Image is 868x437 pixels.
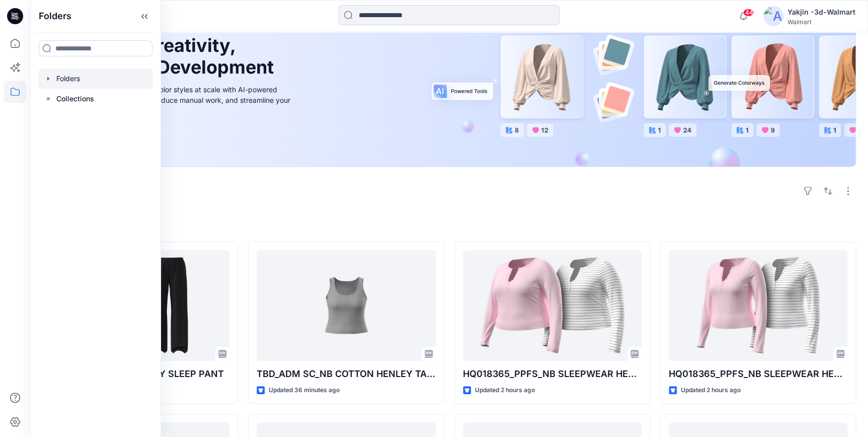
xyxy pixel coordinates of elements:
img: avatar [763,6,783,26]
a: TBD_ADM SC_NB COTTON HENLEY TANK [257,250,435,361]
p: Updated 2 hours ago [681,385,741,396]
a: Discover more [67,128,293,148]
div: Yakjin -3d-Walmart [787,6,855,18]
span: 44 [743,9,754,17]
div: Walmart [787,18,855,26]
a: HQ018365_PPFS_NB SLEEPWEAR HENLEY TOP [669,250,847,361]
h1: Unleash Creativity, Speed Up Development [67,35,278,78]
div: Explore ideas faster and recolor styles at scale with AI-powered tools that boost creativity, red... [67,84,293,116]
p: HQ018365_PPFS_NB SLEEPWEAR HENLEY TOP PLUS [463,367,642,381]
p: HQ018365_PPFS_NB SLEEPWEAR HENLEY TOP [669,367,847,381]
h4: Styles [42,219,856,231]
p: Updated 36 minutes ago [269,385,340,396]
p: Updated 2 hours ago [475,385,535,396]
p: Collections [56,93,94,105]
p: TBD_ADM SC_NB COTTON HENLEY TANK [257,367,435,381]
a: HQ018365_PPFS_NB SLEEPWEAR HENLEY TOP PLUS [463,250,642,361]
